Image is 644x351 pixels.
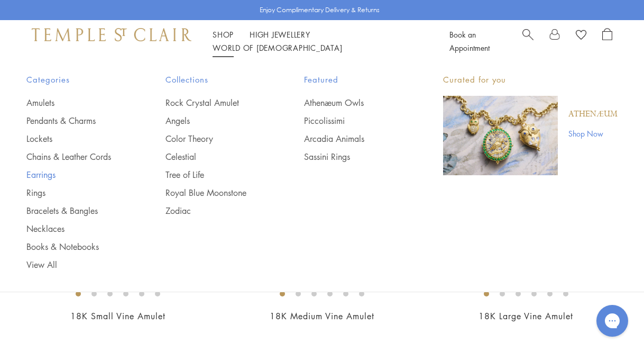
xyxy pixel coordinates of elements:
[213,42,342,53] a: World of [DEMOGRAPHIC_DATA]World of [DEMOGRAPHIC_DATA]
[304,73,401,86] span: Featured
[522,28,533,55] a: Search
[32,28,191,41] img: Temple St. Clair
[26,259,123,271] a: View All
[165,187,262,199] a: Royal Blue Moonstone
[26,133,123,145] a: Lockets
[304,115,401,127] a: Piccolissimi
[250,29,310,40] a: High JewelleryHigh Jewellery
[304,151,401,163] a: Sassini Rings
[26,223,123,235] a: Necklaces
[602,28,612,55] a: Open Shopping Bag
[260,5,380,15] p: Enjoy Complimentary Delivery & Returns
[26,187,123,199] a: Rings
[568,109,618,120] a: Athenæum
[165,97,262,109] a: Rock Crystal Amulet
[576,28,586,44] a: View Wishlist
[26,169,123,181] a: Earrings
[26,115,123,127] a: Pendants & Charms
[304,133,401,145] a: Arcadia Animals
[26,205,123,217] a: Bracelets & Bangles
[165,169,262,181] a: Tree of Life
[213,29,234,40] a: ShopShop
[591,301,633,340] iframe: Gorgias live chat messenger
[479,310,573,322] a: 18K Large Vine Amulet
[165,205,262,217] a: Zodiac
[213,28,426,55] nav: Main navigation
[26,73,123,86] span: Categories
[568,128,618,139] a: Shop Now
[26,241,123,253] a: Books & Notebooks
[304,97,401,109] a: Athenæum Owls
[70,310,165,322] a: 18K Small Vine Amulet
[165,73,262,86] span: Collections
[165,115,262,127] a: Angels
[270,310,374,322] a: 18K Medium Vine Amulet
[165,151,262,163] a: Celestial
[26,97,123,109] a: Amulets
[26,151,123,163] a: Chains & Leather Cords
[165,133,262,145] a: Color Theory
[443,73,618,86] p: Curated for you
[449,29,490,53] a: Book an Appointment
